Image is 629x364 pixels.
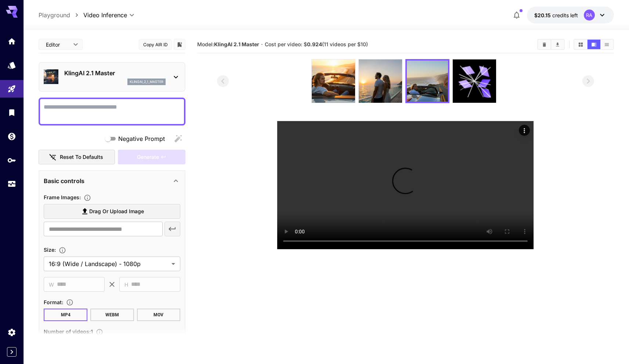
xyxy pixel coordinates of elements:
[46,41,69,48] span: Editor
[527,7,614,23] button: $20.152RA
[83,11,127,19] span: Video Inference
[7,108,16,117] div: Library
[130,79,163,84] p: klingai_2_1_master
[7,347,17,357] button: Expand sidebar
[139,39,172,50] button: Copy AIR ID
[7,37,16,46] div: Home
[534,11,578,19] div: $20.152
[538,40,551,49] button: Clear videos
[90,309,134,321] button: WEBM
[588,40,600,49] button: Show videos in video view
[44,172,180,190] div: Basic controls
[552,12,578,18] span: credits left
[39,11,83,19] nav: breadcrumb
[407,61,448,102] img: ZAFHFYLte4AAAAASUVORK5CYII=
[39,150,115,165] button: Reset to defaults
[307,41,322,47] b: 0.924
[7,156,16,165] div: API Keys
[7,84,16,94] div: Playground
[574,40,587,49] button: Show videos in grid view
[7,132,16,141] div: Wallet
[7,328,16,337] div: Settings
[39,11,70,19] a: Playground
[44,204,180,219] label: Drag or upload image
[137,309,181,321] button: MOV
[261,40,263,49] p: ·
[537,39,565,50] div: Clear videosDownload All
[7,61,16,70] div: Models
[56,247,69,254] button: Adjust the dimensions of the generated image by specifying its width and height in pixels, or sel...
[63,299,76,306] button: Choose the file format for the output video.
[359,59,402,103] img: 8HdyLTAAAABklEQVQDAJVvnwcXyvWTAAAAAElFTkSuQmCC
[600,40,613,49] button: Show videos in list view
[44,194,81,200] span: Frame Images :
[64,69,166,77] p: KlingAI 2.1 Master
[551,40,564,49] button: Download All
[89,207,144,216] span: Drag or upload image
[574,39,614,50] div: Show videos in grid viewShow videos in video viewShow videos in list view
[44,247,56,253] span: Size :
[44,176,84,185] p: Basic controls
[312,59,355,103] img: mI6oAAAAASUVORK5CYII=
[44,66,180,88] div: KlingAI 2.1 Masterklingai_2_1_master
[124,280,128,289] span: H
[214,41,259,47] b: KlingAI 2.1 Master
[519,125,530,136] div: Actions
[44,309,87,321] button: MP4
[81,194,94,201] button: Upload frame images.
[534,12,552,18] span: $20.15
[44,299,63,305] span: Format :
[584,10,595,21] div: RA
[49,280,54,289] span: W
[49,259,169,268] span: 16:9 (Wide / Landscape) - 1080p
[176,40,183,49] button: Add to library
[7,179,16,189] div: Usage
[197,41,259,47] span: Model:
[265,41,368,47] span: Cost per video: $ (11 videos per $10)
[118,134,165,143] span: Negative Prompt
